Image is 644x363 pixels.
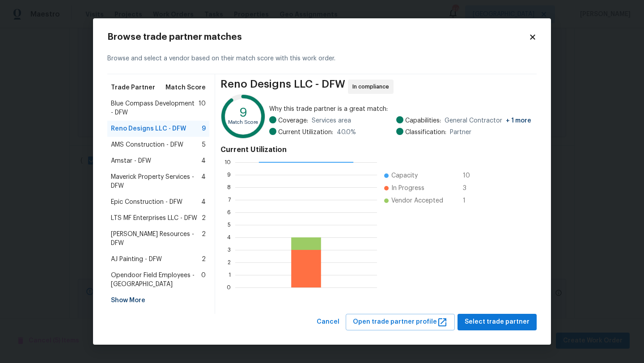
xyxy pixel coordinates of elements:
[111,140,183,149] span: AMS Construction - DFW
[463,184,477,193] span: 3
[111,124,186,133] span: Reno Designs LLC - DFW
[229,272,231,278] text: 1
[111,214,197,223] span: LTS MF Enterprises LLC - DFW
[201,156,206,165] span: 4
[337,128,356,137] span: 40.0 %
[201,173,206,190] span: 4
[202,140,206,149] span: 5
[111,230,202,248] span: [PERSON_NAME] Resources - DFW
[405,128,446,137] span: Classification:
[228,260,231,265] text: 2
[506,118,531,124] span: + 1 more
[111,198,182,207] span: Epic Construction - DFW
[202,255,206,264] span: 2
[111,156,151,165] span: Amstar - DFW
[227,235,231,240] text: 4
[111,173,201,190] span: Maverick Property Services - DFW
[111,255,162,264] span: AJ Painting - DFW
[239,106,247,119] text: 9
[228,197,231,203] text: 7
[228,222,231,228] text: 5
[269,105,531,114] span: Why this trade partner is a great match:
[165,83,206,92] span: Match Score
[465,317,530,328] span: Select trade partner
[111,271,201,289] span: Opendoor Field Employees - [GEOGRAPHIC_DATA]
[107,33,529,42] h2: Browse trade partner matches
[405,116,441,125] span: Capabilities:
[220,145,531,154] h4: Current Utilization
[450,128,471,137] span: Partner
[107,43,537,74] div: Browse and select a vendor based on their match score with this work order.
[278,116,308,125] span: Coverage:
[391,196,443,205] span: Vendor Accepted
[445,116,531,125] span: General Contractor
[352,82,393,91] span: In compliance
[111,83,155,92] span: Trade Partner
[353,317,448,328] span: Open trade partner profile
[228,120,258,125] text: Match Score
[227,210,231,215] text: 6
[391,184,424,193] span: In Progress
[463,171,477,180] span: 10
[199,99,206,117] span: 10
[463,196,477,205] span: 1
[225,160,231,165] text: 10
[107,292,209,308] div: Show More
[227,285,231,290] text: 0
[313,314,343,330] button: Cancel
[458,314,537,330] button: Select trade partner
[202,124,206,133] span: 9
[391,171,418,180] span: Capacity
[317,317,339,328] span: Cancel
[201,271,206,289] span: 0
[202,214,206,223] span: 2
[346,314,455,330] button: Open trade partner profile
[228,247,231,253] text: 3
[111,99,199,117] span: Blue Compass Development - DFW
[312,116,351,125] span: Services area
[202,230,206,248] span: 2
[227,185,231,190] text: 8
[201,198,206,207] span: 4
[278,128,333,137] span: Current Utilization:
[227,172,231,177] text: 9
[220,80,345,94] span: Reno Designs LLC - DFW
